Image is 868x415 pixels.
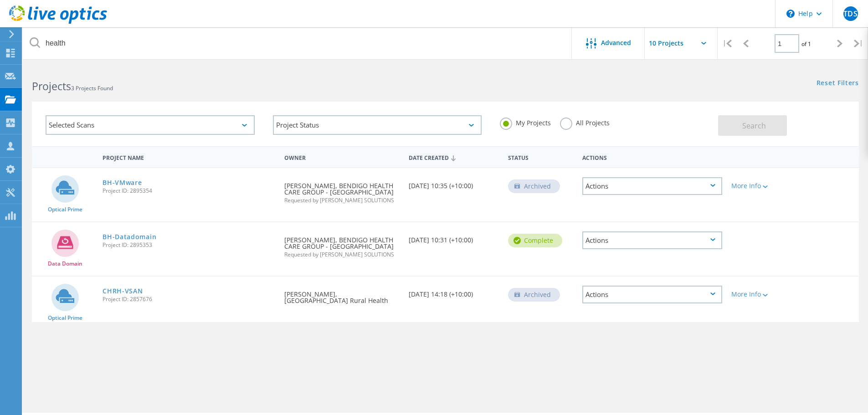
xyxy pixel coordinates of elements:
[404,222,503,252] div: [DATE] 10:31 (+10:00)
[280,149,404,165] div: Owner
[718,27,736,60] div: |
[601,40,631,46] span: Advanced
[731,183,788,189] div: More Info
[98,149,280,165] div: Project Name
[404,277,503,307] div: [DATE] 14:18 (+10:00)
[280,222,404,266] div: [PERSON_NAME], BENDIGO HEALTH CARE GROUP - [GEOGRAPHIC_DATA]
[103,242,275,248] span: Project ID: 2895353
[843,10,857,17] span: TDS
[9,19,107,26] a: Live Optics Dashboard
[273,115,482,135] div: Project Status
[404,149,503,166] div: Date Created
[508,288,560,302] div: Archived
[849,27,868,60] div: |
[578,149,727,165] div: Actions
[718,115,787,136] button: Search
[71,84,113,92] span: 3 Projects Found
[103,288,143,294] a: CHRH-VSAN
[284,252,399,257] span: Requested by [PERSON_NAME] SOLUTIONS
[742,121,766,131] span: Search
[582,231,722,249] div: Actions
[817,80,859,87] a: Reset Filters
[103,234,156,240] a: BH-Datadomain
[103,188,275,194] span: Project ID: 2895354
[508,179,560,193] div: Archived
[48,261,82,266] span: Data Domain
[46,115,255,135] div: Selected Scans
[786,10,795,18] svg: \n
[404,168,503,198] div: [DATE] 10:35 (+10:00)
[103,179,142,186] a: BH-VMware
[582,177,722,195] div: Actions
[731,291,788,297] div: More Info
[284,198,399,203] span: Requested by [PERSON_NAME] SOLUTIONS
[503,149,578,165] div: Status
[560,118,610,126] label: All Projects
[500,118,551,126] label: My Projects
[32,79,71,93] b: Projects
[508,234,562,247] div: Complete
[103,297,275,302] span: Project ID: 2857676
[23,27,572,59] input: Search projects by name, owner, ID, company, etc
[280,277,404,313] div: [PERSON_NAME], [GEOGRAPHIC_DATA] Rural Health
[582,286,722,303] div: Actions
[280,168,404,212] div: [PERSON_NAME], BENDIGO HEALTH CARE GROUP - [GEOGRAPHIC_DATA]
[48,315,82,321] span: Optical Prime
[801,40,811,48] span: of 1
[48,207,82,212] span: Optical Prime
